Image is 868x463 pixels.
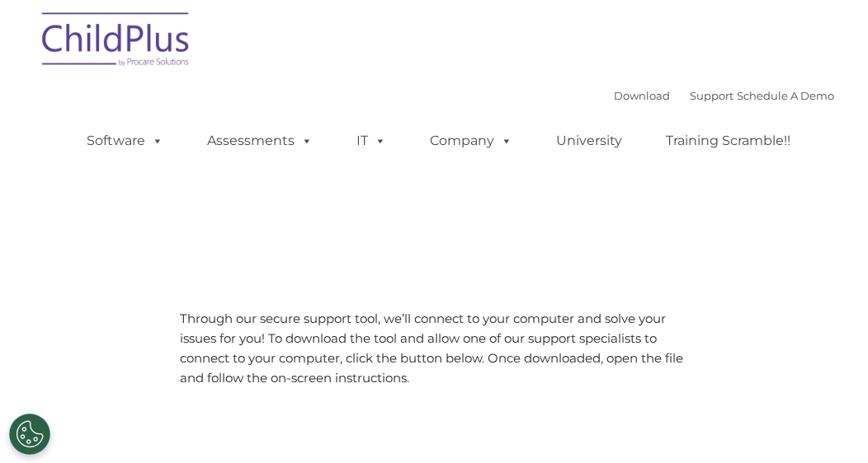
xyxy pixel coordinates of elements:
a: Software [70,124,180,157]
img: ChildPlus by Procare Solutions [34,1,199,83]
a: University [540,124,639,157]
a: Assessments [191,124,329,157]
a: IT [340,124,403,157]
a: Support [690,89,734,102]
button: Cookies Settings [9,414,50,455]
a: Download [614,89,670,102]
p: Through our secure support tool, we’ll connect to your computer and solve your issues for you! To... [180,309,689,388]
font: | [614,89,834,102]
a: Schedule A Demo [737,89,834,102]
a: Training Scramble!! [649,124,807,157]
a: Company [413,124,529,157]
